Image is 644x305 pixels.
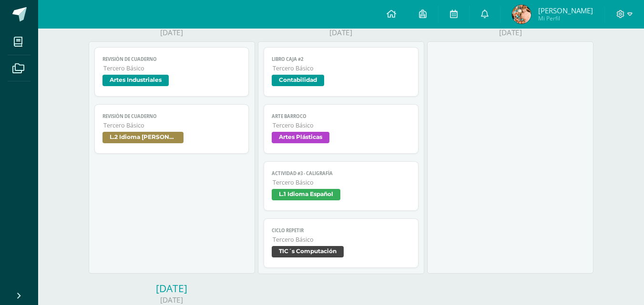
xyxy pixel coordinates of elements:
[538,14,593,22] span: Mi Perfil
[272,246,344,257] span: TIC´s Computación
[273,236,410,244] span: Tercero Básico
[264,47,419,97] a: Libro Caja #2Tercero BásicoContabilidad
[272,56,410,62] span: Libro Caja #2
[538,6,593,15] span: [PERSON_NAME]
[272,189,340,200] span: L.1 Idioma Español
[273,121,410,129] span: Tercero Básico
[272,170,410,177] span: Actividad #3 - Caligrafía
[258,28,424,38] div: [DATE]
[264,161,419,211] a: Actividad #3 - CaligrafíaTercero BásicoL.1 Idioma Español
[102,132,184,143] span: L.2 Idioma [PERSON_NAME]
[272,227,410,234] span: Ciclo Repetir
[89,295,255,305] div: [DATE]
[94,104,249,154] a: Revisión de cuadernoTercero BásicoL.2 Idioma [PERSON_NAME]
[273,64,410,72] span: Tercero Básico
[102,113,241,119] span: Revisión de cuaderno
[103,121,241,129] span: Tercero Básico
[102,56,241,62] span: Revisión de cuaderno
[272,75,324,86] span: Contabilidad
[103,64,241,72] span: Tercero Básico
[89,28,255,38] div: [DATE]
[264,218,419,268] a: Ciclo RepetirTercero BásicoTIC´s Computación
[427,28,593,38] div: [DATE]
[272,113,410,119] span: Arte Barroco
[94,47,249,97] a: Revisión de cuadernoTercero BásicoArtes Industriales
[102,75,169,86] span: Artes Industriales
[264,104,419,154] a: Arte BarrocoTercero BásicoArtes Plásticas
[272,132,329,143] span: Artes Plásticas
[273,178,410,187] span: Tercero Básico
[512,5,531,24] img: 4199a6295e3407bfa3dde7bf5fb4fb39.png
[89,282,255,295] div: [DATE]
